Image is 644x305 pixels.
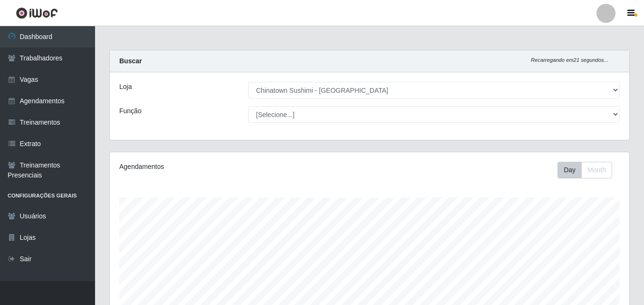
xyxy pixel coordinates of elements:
[557,162,582,178] button: Day
[119,82,132,92] label: Loja
[119,57,142,65] strong: Buscar
[119,162,319,172] div: Agendamentos
[119,106,142,116] label: Função
[16,7,58,19] img: CoreUI Logo
[531,57,608,63] i: Recarregando em 21 segundos...
[557,162,620,178] div: Toolbar with button groups
[557,162,612,178] div: First group
[581,162,612,178] button: Month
